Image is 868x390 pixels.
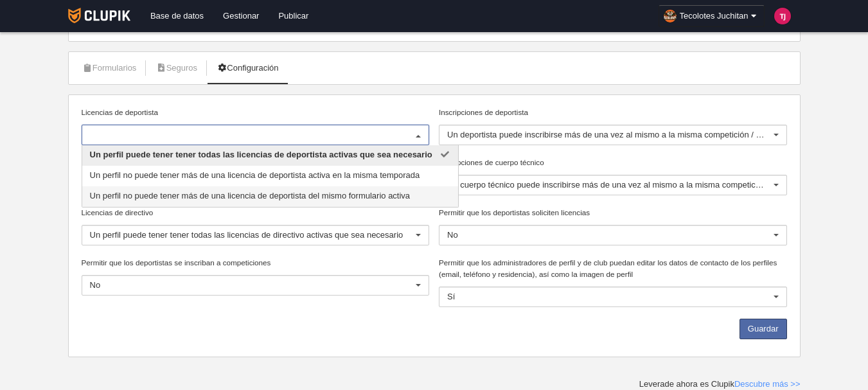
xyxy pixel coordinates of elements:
a: Configuración [209,58,285,78]
label: Licencias de directivo [82,207,430,218]
img: Oac40xtQcRXp.30x30.jpg [664,10,677,22]
span: Tecolotes Juchitan [680,10,748,22]
img: Clupik [68,8,130,23]
span: Sí [447,292,455,301]
span: Un cuerpo técnico puede inscribirse más de una vez al mismo a la misma competición / evento [447,180,799,190]
label: Permitir que los administradores de perfil y de club puedan editar los datos de contacto de los p... [439,257,787,280]
img: c2l6ZT0zMHgzMCZmcz05JnRleHQ9VEomYmc9ZDgxYjYw.png [774,8,791,24]
span: Un perfil no puede tener más de una licencia de deportista activa en la misma temporada [90,170,420,180]
label: Licencias de deportista [82,107,430,118]
span: Un perfil puede tener tener todas las licencias de directivo activas que sea necesario [90,230,403,240]
label: Permitir que los deportistas se inscriban a competiciones [82,257,430,269]
span: Un perfil no puede tener más de una licencia de deportista del mismo formulario activa [90,191,411,200]
span: Un deportista puede inscribirse más de una vez al mismo a la misma competición / evento [447,130,781,139]
a: Formularios [75,58,144,78]
label: Inscripciones de cuerpo técnico [439,157,787,168]
a: Tecolotes Juchitan [659,5,765,27]
a: Descubre más >> [734,379,801,389]
span: No [90,280,101,290]
span: Un perfil puede tener tener todas las licencias de deportista activas que sea necesario [90,150,432,159]
div: Leverade ahora es Clupik [639,378,801,390]
span: No [447,230,458,240]
button: Guardar [740,319,787,339]
label: Permitir que los deportistas soliciten licencias [439,207,787,218]
a: Seguros [148,58,204,78]
label: Inscripciones de deportista [439,107,787,118]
